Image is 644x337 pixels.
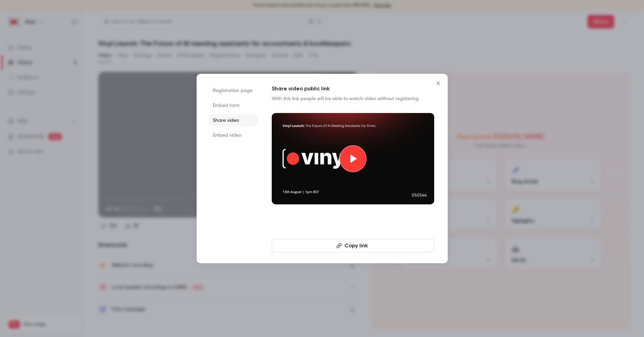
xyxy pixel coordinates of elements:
[431,76,445,90] button: Close
[272,239,434,252] button: Copy link
[410,192,429,199] span: 01:01:44
[272,113,434,204] a: 01:01:44
[272,85,434,93] h1: Share video public link
[272,95,434,102] p: With this link people will be able to watch video without registering
[207,114,258,127] li: Share video
[207,85,258,97] li: Registration page
[207,99,258,112] li: Embed form
[207,129,258,141] li: Embed video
